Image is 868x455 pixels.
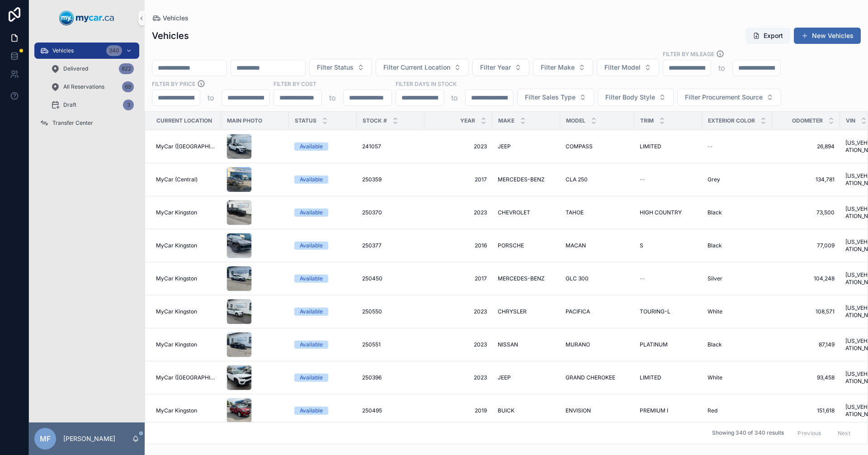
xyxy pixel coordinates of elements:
a: -- [640,275,697,282]
span: Filter Year [480,63,511,72]
span: Vehicles [163,14,189,23]
a: 250359 [362,176,419,183]
a: 2017 [430,176,487,183]
span: Trim [640,117,654,124]
h1: Vehicles [152,29,189,42]
a: 2017 [430,275,487,282]
a: GLC 300 [566,275,629,282]
a: Vehicles340 [34,43,139,59]
span: Exterior Color [708,117,755,124]
span: PREMIUM I [640,407,668,414]
span: 93,458 [778,374,835,381]
a: LIMITED [640,374,697,381]
a: MACAN [566,242,629,249]
span: MyCar Kingston [156,341,197,348]
label: Filter By Mileage [663,50,714,58]
a: Black [708,242,767,249]
a: 250377 [362,242,419,249]
a: PORSCHE [498,242,555,249]
a: Black [708,341,767,348]
span: VIN [846,117,855,124]
a: 250550 [362,308,419,315]
span: Transfer Center [52,119,93,127]
a: CLA 250 [566,176,629,183]
span: 250450 [362,275,382,282]
span: MyCar Kingston [156,242,197,249]
span: PACIFICA [566,308,590,315]
a: 108,571 [778,308,835,315]
a: JEEP [498,143,555,150]
span: ENVISION [566,407,591,414]
button: Select Button [309,59,372,76]
a: S [640,242,697,249]
a: Grey [708,176,767,183]
span: LIMITED [640,143,661,150]
span: LIMITED [640,374,661,381]
a: 2023 [430,308,487,315]
span: PLATINUM [640,341,668,348]
div: Available [300,175,323,184]
a: 151,618 [778,407,835,414]
button: Select Button [533,59,593,76]
a: Available [294,175,351,184]
span: CHRYSLER [498,308,527,315]
span: 250551 [362,341,381,348]
span: 87,149 [778,341,835,348]
a: 73,500 [778,209,835,216]
span: TAHOE [566,209,584,216]
span: Filter Body Style [605,93,655,102]
a: Available [294,341,351,349]
a: 250551 [362,341,419,348]
span: 250370 [362,209,382,216]
label: FILTER BY COST [274,80,316,88]
span: CHEVROLET [498,209,530,216]
a: 2023 [430,341,487,348]
a: White [708,374,767,381]
p: to [451,92,458,103]
a: 2023 [430,143,487,150]
a: All Reservations69 [45,79,139,95]
a: MyCar ([GEOGRAPHIC_DATA]) [156,143,216,150]
div: 822 [119,63,134,74]
div: scrollable content [29,36,145,143]
a: Available [294,407,351,415]
a: BUICK [498,407,555,414]
div: Available [300,209,323,217]
span: Vehicles [52,47,74,54]
span: Odometer [792,117,823,124]
a: 77,009 [778,242,835,249]
span: 250359 [362,176,382,183]
div: Available [300,341,323,349]
button: Select Button [598,89,674,106]
div: Available [300,142,323,151]
span: White [708,374,722,381]
a: ENVISION [566,407,629,414]
a: New Vehicles [794,28,861,44]
a: 2016 [430,242,487,249]
span: Make [498,117,514,124]
button: Select Button [376,59,469,76]
span: 250396 [362,374,382,381]
a: MyCar Kingston [156,242,216,249]
a: 104,248 [778,275,835,282]
a: MURANO [566,341,629,348]
span: MURANO [566,341,590,348]
span: HIGH COUNTRY [640,209,682,216]
span: Black [708,242,722,249]
a: 250370 [362,209,419,216]
span: 2023 [430,374,487,381]
span: Showing 340 of 340 results [712,430,784,437]
span: COMPASS [566,143,593,150]
span: 2019 [430,407,487,414]
span: BUICK [498,407,514,414]
span: Grey [708,176,720,183]
span: S [640,242,643,249]
span: Red [708,407,717,414]
a: MyCar Kingston [156,341,216,348]
span: JEEP [498,143,511,150]
button: Select Button [472,59,529,76]
a: Available [294,242,351,250]
span: Current Location [156,117,212,124]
